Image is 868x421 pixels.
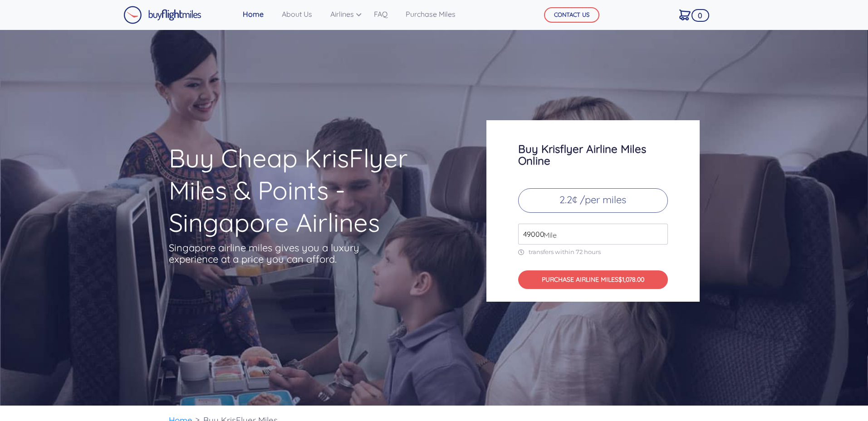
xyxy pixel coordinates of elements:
p: transfers within 72 hours [518,248,668,256]
button: PURCHASE AIRLINE MILES$1,078.00 [518,270,668,289]
h3: Buy Krisflyer Airline Miles Online [518,143,668,166]
p: 2.2¢ /per miles [518,188,668,213]
span: $1,078.00 [618,275,644,284]
a: Home [239,5,267,23]
span: 0 [691,9,709,22]
a: Airlines [327,5,359,23]
button: CONTACT US [544,7,599,23]
span: Mile [539,230,557,240]
h1: Buy Cheap KrisFlyer Miles & Points - Singapore Airlines [169,142,451,239]
a: 0 [676,5,694,24]
a: About Us [278,5,316,23]
img: Buy Flight Miles Logo [123,6,201,24]
p: Singapore airline miles gives you a luxury experience at a price you can afford. [169,242,373,265]
a: FAQ [370,5,391,23]
a: Buy Flight Miles Logo [123,4,201,26]
img: Cart [679,10,691,20]
a: Purchase Miles [402,5,459,23]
